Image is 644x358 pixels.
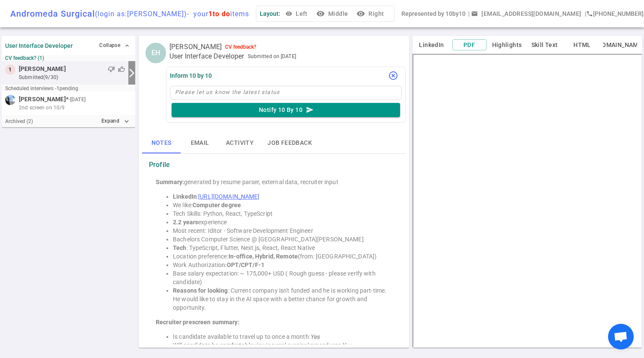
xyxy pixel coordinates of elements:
i: highlight_off [388,70,398,81]
strong: Reasons for looking [173,287,228,294]
li: Work Authorization: [173,261,392,269]
li: Location preference: (from: [GEOGRAPHIC_DATA]) [173,252,392,261]
i: send [306,106,314,114]
button: PDF [452,39,487,51]
strong: LinkedIn [173,193,197,200]
button: Left [284,6,311,22]
span: visibility [285,10,292,17]
em: Yes [342,342,351,349]
small: Archived ( 2 ) [5,118,33,124]
span: - your items [187,10,249,18]
button: LinkedIn [415,40,449,50]
button: Notes [142,133,181,153]
li: We like: [173,201,392,209]
li: Tech Skills: Python, React, TypeScript [173,209,392,218]
span: [PERSON_NAME] [169,43,222,51]
strong: 2.2 years [173,219,198,226]
li: Base salary expectation: ~ 175,000+ USD ( Rough guess - please verify with candidate) [173,269,392,286]
strong: OPT/CPT/F-1 [227,261,264,268]
span: thumb_up [118,66,125,73]
button: Job feedback [261,133,319,153]
strong: Computer degree [193,202,241,208]
div: EH [145,43,166,63]
img: c71242d41979be291fd4fc4e6bf8b5af [5,95,15,105]
i: arrow_forward_ios [127,68,137,78]
strong: In-office, Hybrid, Remote [229,253,298,260]
strong: Tech [173,244,187,251]
div: 1 [5,65,15,75]
i: phone [586,10,593,17]
button: HTML [565,40,599,50]
div: CV feedback? [225,44,256,50]
i: visibility [356,9,365,18]
div: Inform 10 by 10 [170,72,212,79]
button: Activity [219,133,261,153]
a: [URL][DOMAIN_NAME] [198,193,259,200]
li: Bachelors Computer Science @ [GEOGRAPHIC_DATA][PERSON_NAME] [173,235,392,244]
strong: Summary: [156,179,184,185]
button: Highlights [490,40,524,50]
strong: Profile [149,161,170,169]
button: visibilityMiddle [315,6,351,22]
li: : TypeScript, Flutter, Next.js, React, React Native [173,244,392,252]
div: Open chat [608,324,634,349]
span: 1 to do [208,10,230,18]
button: Skill Text [528,40,562,50]
button: Email [181,133,219,153]
button: Notify 10 By 10send [172,103,400,117]
span: email [471,10,478,17]
small: CV feedback? (1) [5,55,132,61]
span: User Interface Developer [169,52,244,61]
span: 2nd screen on 10/9 [19,104,65,112]
span: [PERSON_NAME] [19,65,66,73]
strong: Recruiter prescreen summary: [156,319,240,326]
small: submitted (9/30) [19,73,125,81]
iframe: candidate_document_preview__iframe [413,54,642,348]
li: Is candidate available to travel up to once a month: [173,332,392,341]
span: (login as: [PERSON_NAME] ) [95,10,187,18]
div: Andromeda Surgical [10,9,249,19]
small: - [DATE] [68,96,86,103]
div: generated by resume parser, external data, recruiter input [156,178,392,186]
small: Scheduled interviews - 1 pending [5,85,78,91]
button: Open a message box [469,6,585,22]
span: [PERSON_NAME] [19,95,66,104]
div: basic tabs example [142,133,406,153]
li: : Current company isn't funded and he is working part-time. He would like to stay in the AI space... [173,286,392,312]
i: visibility [316,9,325,18]
button: Expandexpand_more [99,115,132,127]
strong: User Interface Developer [5,42,73,49]
button: [DOMAIN_NAME] [603,40,637,50]
li: Most recent: Iditor - Software Development Engineer [173,226,392,235]
i: expand_more [123,117,131,125]
em: Yes [310,333,320,340]
span: thumb_down [108,66,115,73]
span: Layout: [260,10,280,17]
span: Submitted on [DATE] [248,52,296,61]
button: highlight_off [385,67,402,84]
div: Represented by 10by10 | | [PHONE_NUMBER] [401,6,643,22]
li: Will candidate be comfortable viewing real surgical procedures: [173,341,392,349]
button: Collapse [97,39,132,52]
li: : [173,192,392,201]
li: experience [173,218,392,226]
button: visibilityRight [355,6,387,22]
span: expand_less [124,42,131,49]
